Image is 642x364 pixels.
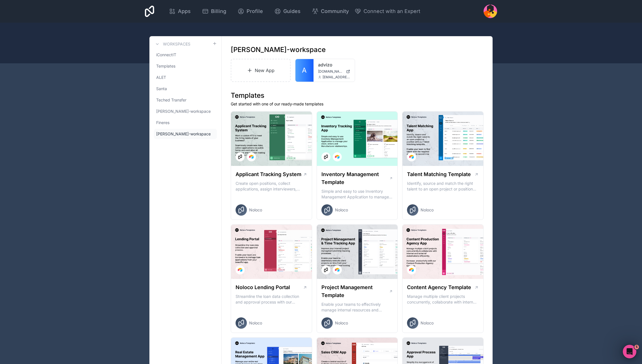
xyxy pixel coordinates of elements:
[156,75,166,80] span: ALET
[236,294,307,305] p: Streamline the loan data collection and approval process with our Lending Portal template.
[335,155,340,159] img: Airtable Logo
[236,283,290,291] h1: Noloco Lending Portal
[409,268,414,272] img: Airtable Logo
[335,207,348,213] span: Noloco
[231,45,326,54] h1: [PERSON_NAME]-workspace
[407,181,479,192] p: Identify, source and match the right talent to an open project or position with our Talent Matchi...
[407,283,471,291] h1: Content Agency Template
[335,320,348,326] span: Noloco
[236,181,307,192] p: Create open positions, collect applications, assign interviewers, centralise candidate feedback a...
[364,7,420,15] span: Connect with an Expert
[154,41,190,47] a: Workspaces
[295,59,314,82] a: A
[156,120,169,125] span: Fineres
[318,69,344,74] span: [DOMAIN_NAME]
[156,86,167,92] span: Santa
[156,97,186,103] span: Teched Transfer
[231,101,484,107] p: Get started with one of our ready-made templates
[249,320,262,326] span: Noloco
[178,7,191,15] span: Apps
[154,84,217,94] a: Santa
[321,7,349,15] span: Community
[270,5,305,18] a: Guides
[302,66,307,75] span: A
[197,5,231,18] a: Billing
[231,91,484,100] h1: Templates
[249,207,262,213] span: Noloco
[156,109,211,114] span: [PERSON_NAME]-workspace
[154,72,217,83] a: ALET
[156,52,176,58] span: iConnectIT
[335,268,340,272] img: Airtable Logo
[164,5,195,18] a: Apps
[154,129,217,139] a: [PERSON_NAME]-workspace
[623,345,636,358] iframe: Intercom live chat
[321,170,389,186] h1: Inventory Management Template
[318,69,350,74] a: [DOMAIN_NAME]
[236,170,301,178] h1: Applicant Tracking System
[247,7,263,15] span: Profile
[154,95,217,105] a: Teched Transfer
[407,294,479,305] p: Manage multiple client projects concurrently, collaborate with internal and external stakeholders...
[154,50,217,60] a: iConnectIT
[323,75,350,79] span: [EMAIL_ADDRESS][DOMAIN_NAME]
[321,283,389,299] h1: Project Management Template
[318,61,350,68] a: advizo
[634,345,639,349] span: 5
[154,118,217,128] a: Fineres
[283,7,301,15] span: Guides
[354,7,420,15] button: Connect with an Expert
[238,268,242,272] img: Airtable Logo
[409,155,414,159] img: Airtable Logo
[249,155,254,159] img: Airtable Logo
[163,41,190,47] h3: Workspaces
[154,61,217,71] a: Templates
[231,59,291,82] a: New App
[321,302,393,313] p: Enable your teams to effectively manage internal resources and execute client projects on time.
[307,5,353,18] a: Community
[407,170,471,178] h1: Talent Matching Template
[154,106,217,116] a: [PERSON_NAME]-workspace
[321,188,393,200] p: Simple and easy to use Inventory Management Application to manage your stock, orders and Manufact...
[421,320,434,326] span: Noloco
[211,7,226,15] span: Billing
[156,131,211,137] span: [PERSON_NAME]-workspace
[156,63,175,69] span: Templates
[421,207,434,213] span: Noloco
[233,5,267,18] a: Profile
